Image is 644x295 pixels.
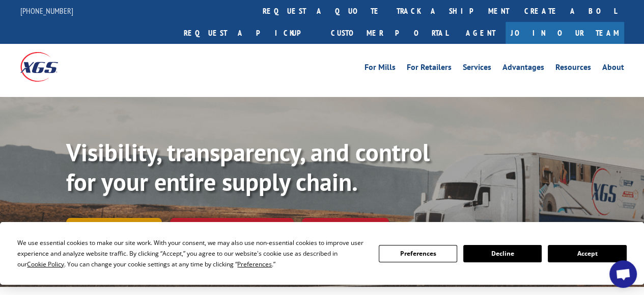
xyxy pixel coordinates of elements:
[506,22,624,44] a: Join Our Team
[463,245,542,262] button: Decline
[548,245,626,262] button: Accept
[66,136,430,198] b: Visibility, transparency, and control for your entire supply chain.
[365,63,396,75] a: For Mills
[27,260,64,268] span: Cookie Policy
[609,260,637,288] div: Open chat
[176,22,323,44] a: Request a pickup
[17,237,366,269] div: We use essential cookies to make our site work. With your consent, we may also use non-essential ...
[379,245,457,262] button: Preferences
[237,260,272,268] span: Preferences
[323,22,456,44] a: Customer Portal
[170,218,294,240] a: Calculate transit time
[502,63,544,75] a: Advantages
[456,22,506,44] a: Agent
[66,218,162,239] a: Track shipment
[20,6,73,16] a: [PHONE_NUMBER]
[602,63,624,75] a: About
[407,63,452,75] a: For Retailers
[463,63,491,75] a: Services
[555,63,591,75] a: Resources
[302,218,389,240] a: XGS ASSISTANT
